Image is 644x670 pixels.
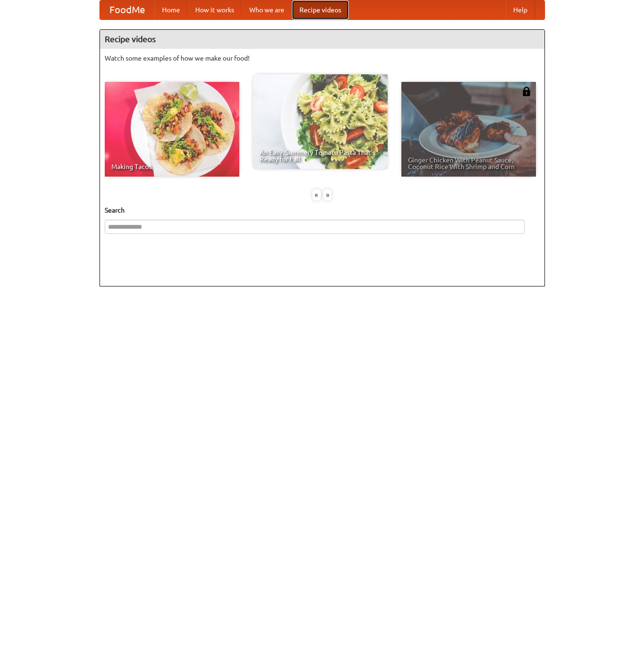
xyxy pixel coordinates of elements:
a: Making Tacos [105,82,239,177]
a: Recipe videos [292,0,349,19]
span: An Easy, Summery Tomato Pasta That's Ready for Fall [260,149,381,162]
a: FoodMe [100,0,154,19]
a: An Easy, Summery Tomato Pasta That's Ready for Fall [253,74,388,169]
div: « [312,189,321,201]
a: How it works [188,0,242,19]
span: Making Tacos [111,163,233,170]
div: » [323,189,332,201]
h4: Recipe videos [100,30,544,49]
a: Who we are [242,0,292,19]
p: Watch some examples of how we make our food! [105,54,540,63]
h5: Search [105,205,540,215]
img: 483408.png [522,87,531,96]
a: Help [506,0,535,19]
a: Home [154,0,188,19]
